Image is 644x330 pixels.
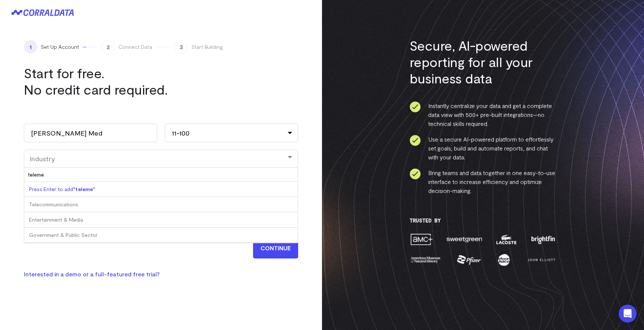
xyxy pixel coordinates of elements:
[24,228,298,243] div: Government & Public Sector
[165,124,298,142] div: 11-100
[24,182,298,197] div: Press Enter to add
[410,101,557,128] li: Instantly centralize your data and get a complete data view with 500+ pre-built integrations—no t...
[619,305,637,323] div: Open Intercom Messenger
[410,37,557,86] h3: Secure, AI-powered reporting for all your business data
[24,168,298,182] input: Industry
[73,186,95,192] b: "teleme"
[41,43,79,51] span: Set Up Account
[24,124,157,142] input: Company Name
[410,218,557,223] h3: Trusted By
[24,197,298,212] div: Telecommunications
[410,168,557,195] li: Bring teams and data together in one easy-to-use interface to increase efficiency and optimize de...
[29,155,293,163] div: Industry
[253,238,298,258] input: CONTINUE
[174,40,188,54] span: 3
[192,43,223,51] span: Start Building
[24,40,37,54] span: 1
[24,65,218,98] h1: Start for free. No credit card required.
[24,212,298,228] div: Entertainment & Media
[119,43,152,51] span: Connect Data
[410,135,557,162] li: Use a secure AI-powered platform to effortlessly set goals, build and automate reports, and chat ...
[24,270,160,277] a: Interested in a demo or a full-featured free trial?
[101,40,115,54] span: 2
